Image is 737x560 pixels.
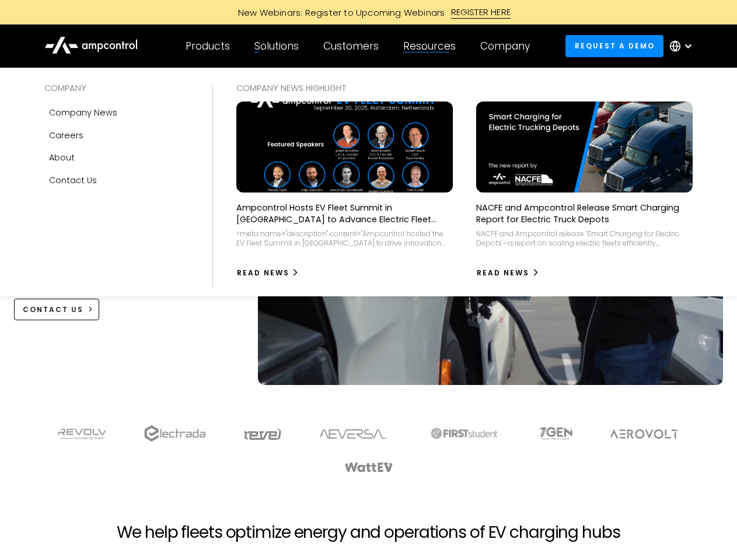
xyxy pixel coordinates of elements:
[403,40,456,52] div: Resources
[236,264,300,282] a: Read News
[480,40,530,52] div: Company
[49,174,97,187] div: Contact Us
[23,304,83,315] div: CONTACT US
[236,229,453,247] div: <meta name="description" content="Ampcontrol hosted the EV Fleet Summit in [GEOGRAPHIC_DATA] to d...
[477,268,529,278] div: Read News
[49,129,83,142] div: Careers
[14,299,100,320] a: CONTACT US
[236,202,453,225] p: Ampcontrol Hosts EV Fleet Summit in [GEOGRAPHIC_DATA] to Advance Electric Fleet Management in [GE...
[49,151,75,164] div: About
[106,6,631,19] a: New Webinars: Register to Upcoming WebinarsREGISTER HERE
[49,106,117,119] div: Company news
[610,429,679,439] img: Aerovolt Logo
[476,229,693,247] div: NACFE and Ampcontrol release 'Smart Charging for Electric Depots'—a report on scaling electric fl...
[186,40,230,52] div: Products
[44,146,189,169] a: About
[44,82,189,94] div: COMPANY
[44,169,189,191] a: Contact Us
[323,40,379,52] div: Customers
[144,425,205,442] img: electrada logo
[565,35,663,57] a: Request a demo
[254,40,299,52] div: Solutions
[236,82,693,94] div: COMPANY NEWS Highlight
[476,202,693,225] p: NACFE and Ampcontrol Release Smart Charging Report for Electric Truck Depots
[476,264,540,282] a: Read News
[117,523,620,542] h2: We help fleets optimize energy and operations of EV charging hubs
[226,6,451,19] div: New Webinars: Register to Upcoming Webinars
[344,463,393,472] img: WattEV logo
[451,6,511,19] div: REGISTER HERE
[44,124,189,146] a: Careers
[237,268,289,278] div: Read News
[44,101,189,124] a: Company news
